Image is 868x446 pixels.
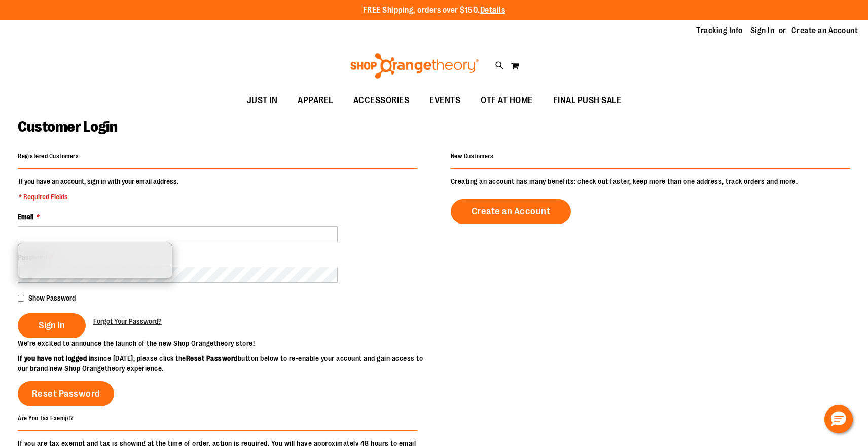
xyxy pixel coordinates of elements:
p: Creating an account has many benefits: check out faster, keep more than one address, track orders... [451,176,850,187]
img: Shop Orangetheory [349,53,480,79]
span: Reset Password [32,388,100,399]
strong: Reset Password [186,354,238,362]
a: Reset Password [18,381,114,406]
button: Sign In [18,313,86,338]
span: Customer Login [18,118,117,135]
strong: Are You Tax Exempt? [18,414,74,421]
p: We’re excited to announce the launch of the new Shop Orangetheory store! [18,338,434,348]
span: * Required Fields [19,192,178,202]
legend: If you have an account, sign in with your email address. [18,176,179,202]
span: EVENTS [429,89,460,112]
a: ACCESSORIES [343,89,420,113]
a: JUST IN [237,89,288,113]
a: Sign In [750,25,775,36]
a: APPAREL [287,89,343,113]
span: Create an Account [472,206,551,217]
p: since [DATE], please click the button below to re-enable your account and gain access to our bran... [18,353,434,374]
a: Details [480,6,505,15]
span: Show Password [28,294,76,302]
strong: If you have not logged in [18,354,94,362]
span: JUST IN [247,89,278,112]
strong: Registered Customers [18,153,79,160]
span: Sign In [39,320,65,331]
p: FREE Shipping, orders over $150. [363,5,505,16]
span: ACCESSORIES [353,89,410,112]
a: Create an Account [451,199,571,224]
a: Create an Account [791,25,858,36]
span: APPAREL [298,89,333,112]
button: Hello, have a question? Let’s chat. [824,405,853,433]
strong: New Customers [451,153,494,160]
a: Forgot Your Password? [93,316,162,326]
a: OTF AT HOME [471,89,543,113]
span: Forgot Your Password? [93,317,162,325]
span: OTF AT HOME [481,89,533,112]
a: EVENTS [419,89,471,113]
a: Tracking Info [696,25,743,36]
span: Email [18,213,33,221]
span: FINAL PUSH SALE [553,89,622,112]
a: FINAL PUSH SALE [543,89,632,113]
